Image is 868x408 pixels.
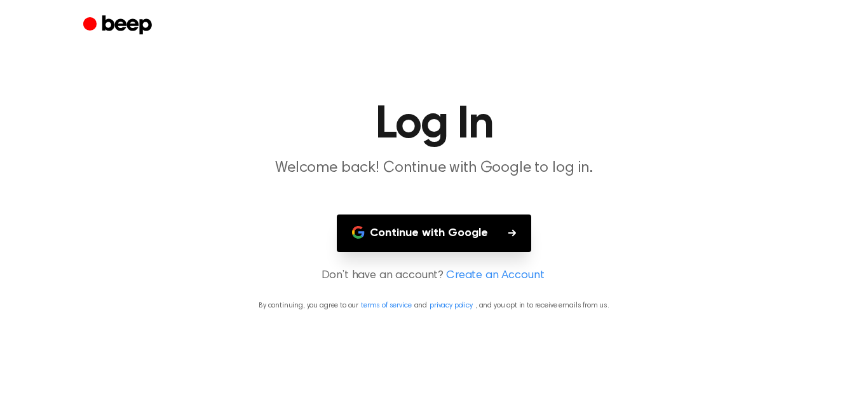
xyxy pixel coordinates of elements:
p: By continuing, you agree to our and , and you opt in to receive emails from us. [15,300,853,311]
button: Continue with Google [337,215,531,252]
h1: Log In [109,102,759,148]
a: Create an Account [446,267,544,285]
a: terms of service [361,302,411,309]
a: privacy policy [430,302,473,309]
p: Don’t have an account? [15,267,853,285]
a: Beep [83,13,155,38]
p: Welcome back! Continue with Google to log in. [190,158,678,179]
